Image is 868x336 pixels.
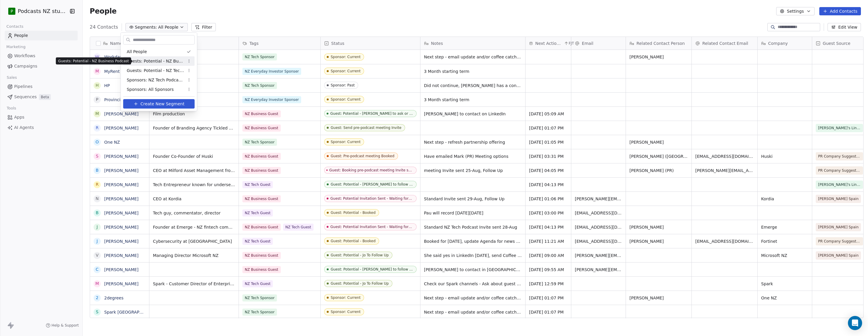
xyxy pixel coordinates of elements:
span: Create New Segment [141,101,185,107]
span: All People [127,49,147,55]
span: Sponsors: All Sponsors [127,86,174,93]
p: Guests: Potential - NZ Business Podcast [58,59,129,63]
span: Guests: Potential - NZ Business Podcast [127,58,185,64]
button: Create New Segment [123,99,195,109]
div: Suggestions [123,47,195,94]
span: Guests: Potential - NZ Tech Podcast [127,68,185,74]
span: Sponsors: NZ Tech Podcast - current [127,77,185,83]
